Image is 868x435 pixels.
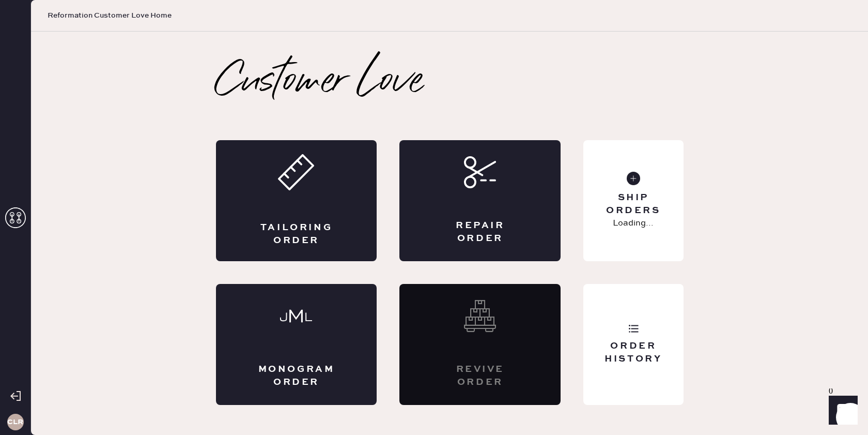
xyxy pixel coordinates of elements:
[441,363,519,389] div: Revive order
[399,284,561,405] div: Interested? Contact us at care@hemster.co
[257,221,336,247] div: Tailoring Order
[819,388,863,433] iframe: Front Chat
[257,363,336,389] div: Monogram Order
[216,62,423,103] h2: Customer Love
[7,418,23,426] h3: CLR
[613,217,654,230] p: Loading...
[592,340,675,366] div: Order History
[441,219,519,245] div: Repair Order
[592,191,675,217] div: Ship Orders
[48,10,172,21] span: Reformation Customer Love Home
